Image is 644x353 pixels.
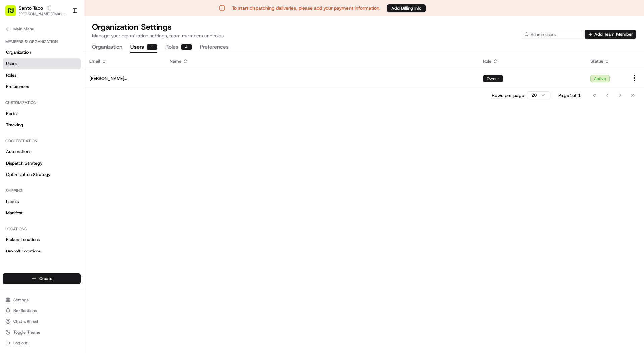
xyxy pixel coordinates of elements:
[387,4,426,12] a: Add Billing Info
[7,87,43,92] div: Past conversations
[30,71,92,76] div: We're available if you need us!
[170,58,472,64] div: Name
[54,147,110,159] a: 💻API Documentation
[39,276,52,282] span: Create
[13,340,27,346] span: Log out
[3,136,81,146] div: Orchestration
[3,97,81,108] div: Customization
[13,26,34,32] span: Main Menu
[6,149,31,155] span: Automations
[590,58,620,64] div: Status
[114,66,122,74] button: Start new chat
[13,297,29,303] span: Settings
[585,30,636,39] button: Add Team Member
[47,166,81,171] a: Powered byPylon
[3,120,81,130] a: Tracking
[3,224,81,234] div: Locations
[3,36,81,47] div: Members & Organization
[19,11,67,17] button: [PERSON_NAME][EMAIL_ADDRESS][DOMAIN_NAME]
[67,166,81,171] span: Pylon
[3,196,81,207] a: Labels
[3,146,81,157] a: Automations
[30,64,110,71] div: Start new chat
[130,42,157,53] button: Users
[6,61,17,67] span: Users
[492,92,524,99] p: Rows per page
[57,150,62,156] div: 💻
[483,58,580,64] div: Role
[7,150,12,156] div: 📗
[21,122,41,127] span: ezil cloma
[89,76,159,82] span: [PERSON_NAME][EMAIL_ADDRESS][DOMAIN_NAME]
[6,111,18,117] span: Portal
[3,327,81,337] button: Toggle Theme
[3,295,81,305] button: Settings
[3,234,81,245] a: Pickup Locations
[92,21,224,32] h1: Organization Settings
[232,5,380,11] p: To start dispatching deliveries, please add your payment information.
[3,70,81,81] a: Roles
[590,75,610,82] div: Active
[6,172,51,178] span: Optimization Strategy
[6,84,29,90] span: Preferences
[104,86,122,94] button: See all
[63,150,108,157] span: API Documentation
[46,122,60,127] span: [DATE]
[14,64,26,76] img: 4988371391238_9404d814bf3eb2409008_72.png
[3,273,81,284] button: Create
[13,308,37,313] span: Notifications
[13,319,38,324] span: Chat with us!
[3,185,81,196] div: Shipping
[13,329,40,335] span: Toggle Theme
[147,44,157,50] div: 1
[3,246,81,257] a: Dropoff Locations
[3,3,69,19] button: Santo Taco[PERSON_NAME][EMAIL_ADDRESS][DOMAIN_NAME]
[3,81,81,92] a: Preferences
[6,210,23,216] span: Manifest
[3,47,81,58] a: Organization
[3,169,81,180] a: Optimization Strategy
[6,237,40,243] span: Pickup Locations
[3,108,81,119] a: Portal
[165,42,192,53] button: Roles
[387,4,426,12] button: Add Billing Info
[6,160,43,166] span: Dispatch Strategy
[3,24,81,34] button: Main Menu
[3,306,81,315] button: Notifications
[6,248,41,254] span: Dropoff Locations
[3,58,81,69] a: Users
[92,32,224,39] p: Manage your organization settings, team members and roles
[200,42,229,53] button: Preferences
[13,150,51,157] span: Knowledge Base
[6,72,16,78] span: Roles
[50,104,63,109] span: [DATE]
[17,43,111,50] input: Clear
[181,44,192,50] div: 4
[3,317,81,326] button: Chat with us!
[558,92,581,99] div: Page 1 of 1
[7,97,17,108] img: nakirzaman
[6,122,23,128] span: Tracking
[522,30,582,39] input: Search users
[3,338,81,348] button: Log out
[6,49,31,55] span: Organization
[92,42,122,53] button: Organization
[21,104,44,109] span: nakirzaman
[4,147,54,159] a: 📗Knowledge Base
[7,116,17,126] img: ezil cloma
[42,122,45,127] span: •
[3,208,81,218] a: Manifest
[7,6,20,20] img: Nash
[19,5,43,11] button: Santo Taco
[483,75,503,82] div: Owner
[7,27,122,37] p: Welcome 👋
[46,104,48,109] span: •
[89,58,159,64] div: Email
[3,158,81,169] a: Dispatch Strategy
[6,198,19,205] span: Labels
[7,64,19,76] img: 1736555255976-a54dd68f-1ca7-489b-9aae-adbdc363a1c4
